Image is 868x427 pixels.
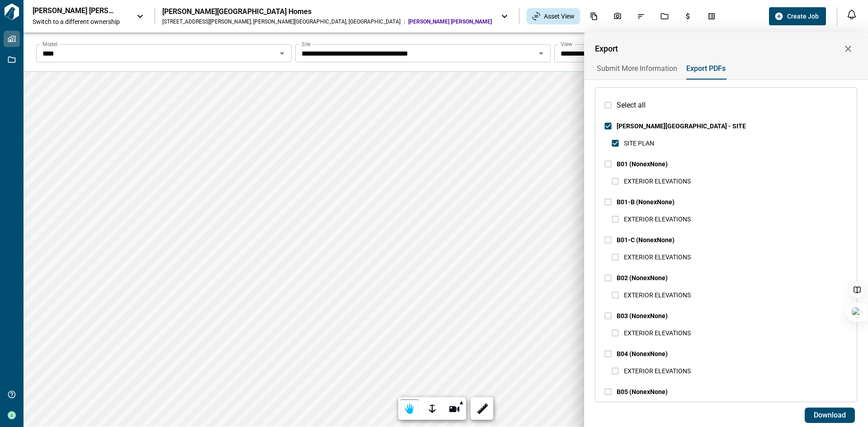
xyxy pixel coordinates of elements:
span: Download [814,411,846,420]
span: B01 (NonexNone) [617,160,668,168]
span: Select all [617,100,646,111]
span: B01-C (NonexNone) [617,236,675,244]
span: SITE PLAN [624,140,654,147]
span: B01-B (NonexNone) [617,198,675,206]
span: EXTERIOR ELEVATIONS [624,253,691,261]
span: EXTERIOR ELEVATIONS [624,367,691,375]
div: base tabs [588,58,857,80]
span: EXTERIOR ELEVATIONS [624,216,691,223]
span: [PERSON_NAME][GEOGRAPHIC_DATA] - SITE [617,122,746,130]
span: B05 (NonexNone) [617,388,668,395]
button: Download [805,408,855,423]
span: B04 (NonexNone) [617,350,668,357]
span: Export [595,44,618,53]
span: EXTERIOR ELEVATIONS [624,178,691,185]
span: B02 (NonexNone) [617,274,668,282]
span: EXTERIOR ELEVATIONS [624,329,691,337]
span: Export PDFs [686,64,726,73]
span: EXTERIOR ELEVATIONS [624,291,691,299]
span: Submit More Information [597,64,677,73]
span: B03 (NonexNone) [617,312,668,319]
